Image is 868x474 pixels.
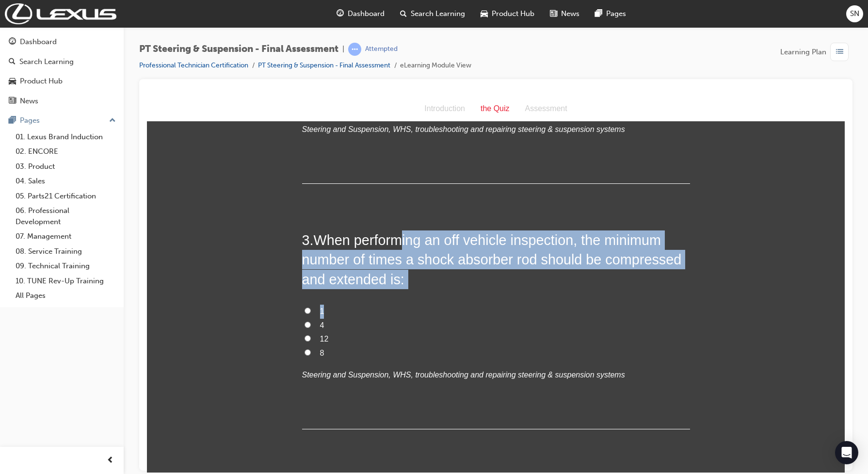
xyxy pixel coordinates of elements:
[19,56,74,67] div: Search Learning
[139,61,248,69] a: Professional Technician Certification
[12,244,120,259] a: 08. Service Training
[12,130,120,145] a: 01. Lexus Brand Induction
[850,8,859,19] span: SN
[9,116,16,125] span: pages-icon
[4,92,120,110] a: News
[173,252,177,261] span: 8
[155,274,478,282] em: Steering and Suspension, WHS, troubleshooting and repairing steering & suspension systems
[12,203,120,229] a: 06. Professional Development
[329,4,392,24] a: guage-iconDashboard
[400,60,471,71] li: eLearning Module View
[9,97,16,106] span: news-icon
[109,114,116,127] span: up-icon
[20,96,38,107] div: News
[12,159,120,174] a: 03. Product
[12,274,120,289] a: 10. TUNE Rev-Up Training
[835,441,858,464] div: Open Intercom Messenger
[481,8,488,20] span: car-icon
[4,31,120,112] button: DashboardSearch LearningProduct HubNews
[348,8,385,19] span: Dashboard
[12,288,120,303] a: All Pages
[158,225,164,231] input: 4
[155,134,543,193] h2: 3 .
[348,43,361,56] span: learningRecordVerb_ATTEMPT-icon
[173,211,177,219] span: 1
[12,259,120,274] a: 09. Technical Training
[12,229,120,244] a: 07. Management
[4,112,120,130] button: Pages
[337,8,344,20] span: guage-icon
[12,174,120,189] a: 04. Sales
[4,72,120,90] a: Product Hub
[9,77,16,86] span: car-icon
[139,44,338,55] span: PT Steering & Suspension - Final Assessment
[9,58,16,66] span: search-icon
[173,225,177,233] span: 4
[492,8,534,19] span: Product Hub
[542,4,587,24] a: news-iconNews
[270,5,326,19] div: Introduction
[20,76,63,87] div: Product Hub
[12,144,120,159] a: 02. ENCORE
[780,43,852,61] button: Learning Plan
[400,8,407,20] span: search-icon
[392,4,473,24] a: search-iconSearch Learning
[4,53,120,71] a: Search Learning
[836,46,843,58] span: list-icon
[473,4,542,24] a: car-iconProduct Hub
[158,211,164,217] input: 1
[5,3,116,24] img: Trak
[158,239,164,245] input: 12
[370,5,428,19] div: Assessment
[326,5,370,19] div: the Quiz
[4,33,120,51] a: Dashboard
[20,36,57,48] div: Dashboard
[411,8,465,19] span: Search Learning
[780,47,826,58] span: Learning Plan
[587,4,634,24] a: pages-iconPages
[258,61,390,69] a: PT Steering & Suspension - Final Assessment
[20,115,40,126] div: Pages
[155,136,535,191] span: When performing an off vehicle inspection, the minimum number of times a shock absorber rod shoul...
[158,253,164,259] input: 8
[173,238,182,246] span: 12
[12,189,120,204] a: 05. Parts21 Certification
[606,8,626,19] span: Pages
[561,8,579,19] span: News
[9,38,16,47] span: guage-icon
[550,8,557,20] span: news-icon
[846,5,863,22] button: SN
[342,44,344,55] span: |
[107,455,114,467] span: prev-icon
[155,29,478,37] em: Steering and Suspension, WHS, troubleshooting and repairing steering & suspension systems
[365,45,398,54] div: Attempted
[595,8,602,20] span: pages-icon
